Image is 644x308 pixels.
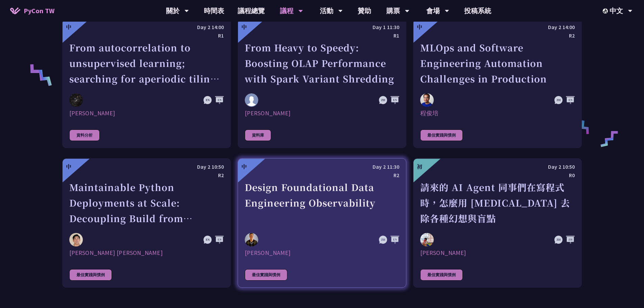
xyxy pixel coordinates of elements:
div: [PERSON_NAME] [69,109,224,117]
img: Keith Yang [420,233,434,246]
a: 中 Day 2 14:00 R2 MLOps and Software Engineering Automation Challenges in Production 程俊培 程俊培 最佳實踐與慣例 [413,19,582,148]
div: Maintainable Python Deployments at Scale: Decoupling Build from Runtime [69,180,224,226]
div: 資料分析 [69,129,100,141]
div: 中 [66,23,71,31]
div: Day 2 14:00 [420,23,575,31]
div: Day 2 10:50 [69,163,224,171]
div: 中 [66,163,71,171]
div: 資料庫 [245,129,271,141]
div: Design Foundational Data Engineering Observability [245,180,399,226]
a: PyCon TW [3,2,61,19]
div: [PERSON_NAME] [420,249,575,257]
div: From autocorrelation to unsupervised learning; searching for aperiodic tilings (quasicrystals) in... [69,40,224,87]
div: Day 1 11:30 [245,23,399,31]
a: 初 Day 2 10:50 R0 請來的 AI Agent 同事們在寫程式時，怎麼用 [MEDICAL_DATA] 去除各種幻想與盲點 Keith Yang [PERSON_NAME] 最佳實踐與慣例 [413,158,582,288]
div: 最佳實踐與慣例 [420,269,463,281]
div: MLOps and Software Engineering Automation Challenges in Production [420,40,575,87]
div: From Heavy to Speedy: Boosting OLAP Performance with Spark Variant Shredding [245,40,399,87]
img: 程俊培 [420,93,434,107]
a: 中 Day 2 10:50 R2 Maintainable Python Deployments at Scale: Decoupling Build from Runtime Justin L... [62,158,231,288]
img: Shuhsi Lin [245,233,258,246]
div: [PERSON_NAME] [245,249,399,257]
div: 中 [241,23,247,31]
div: 初 [417,163,422,171]
div: 中 [417,23,422,31]
span: PyCon TW [24,6,54,16]
a: 中 Day 2 14:00 R1 From autocorrelation to unsupervised learning; searching for aperiodic tilings (... [62,19,231,148]
div: 請來的 AI Agent 同事們在寫程式時，怎麼用 [MEDICAL_DATA] 去除各種幻想與盲點 [420,180,575,226]
div: R2 [420,31,575,40]
div: R1 [69,31,224,40]
img: Home icon of PyCon TW 2025 [10,7,20,14]
div: Day 2 14:00 [69,23,224,31]
div: 程俊培 [420,109,575,117]
img: Locale Icon [603,8,610,14]
div: Day 2 10:50 [420,163,575,171]
a: 中 Day 2 11:30 R2 Design Foundational Data Engineering Observability Shuhsi Lin [PERSON_NAME] 最佳實踐與慣例 [238,158,406,288]
div: 最佳實踐與慣例 [420,129,463,141]
div: [PERSON_NAME] [245,109,399,117]
div: 最佳實踐與慣例 [245,269,287,281]
div: R2 [245,171,399,180]
div: Day 2 11:30 [245,163,399,171]
a: 中 Day 1 11:30 R1 From Heavy to Speedy: Boosting OLAP Performance with Spark Variant Shredding Wei... [238,19,406,148]
div: 中 [241,163,247,171]
div: 最佳實踐與慣例 [69,269,112,281]
img: Justin Lee [69,233,83,246]
div: R1 [245,31,399,40]
div: R0 [420,171,575,180]
div: [PERSON_NAME] [PERSON_NAME] [69,249,224,257]
div: R2 [69,171,224,180]
img: David Mikolas [69,93,83,107]
img: Wei Jun Cheng [245,93,258,107]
